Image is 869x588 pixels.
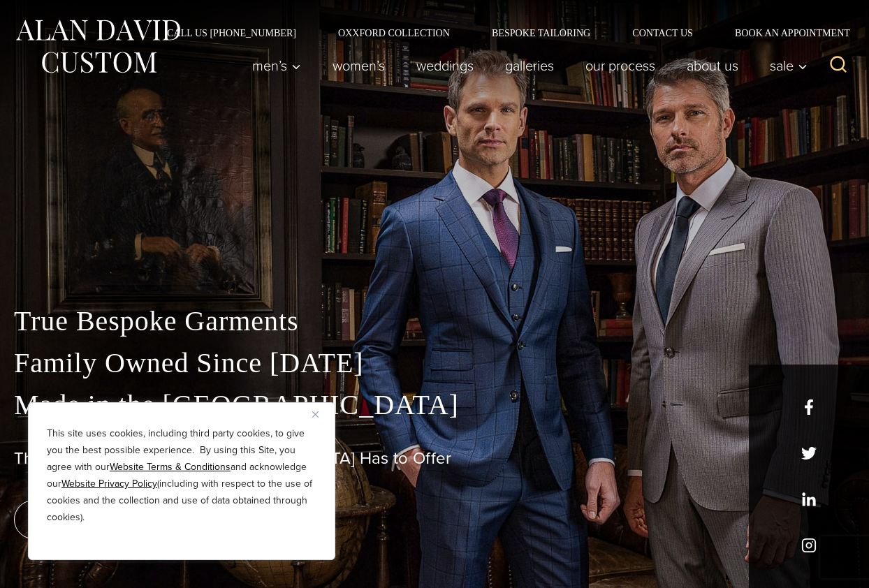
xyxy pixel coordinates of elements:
img: Alan David Custom [14,15,182,78]
h1: The Best Custom Suits [GEOGRAPHIC_DATA] Has to Offer [14,448,855,469]
a: Website Terms & Conditions [110,460,231,474]
p: This site uses cookies, including third party cookies, to give you the best possible experience. ... [47,425,316,526]
a: Galleries [490,52,570,80]
img: Close [312,411,319,418]
a: book an appointment [14,500,210,539]
span: Men’s [252,59,301,73]
a: Oxxford Collection [317,28,471,38]
span: Sale [770,59,808,73]
a: Contact Us [611,28,714,38]
a: weddings [401,52,490,80]
button: View Search Form [821,49,855,82]
nav: Primary Navigation [237,52,815,80]
a: Women’s [317,52,401,80]
a: Bespoke Tailoring [471,28,611,38]
a: Website Privacy Policy [61,476,157,491]
button: Close [312,406,329,422]
a: Our Process [570,52,671,80]
nav: Secondary Navigation [146,28,855,38]
a: Book an Appointment [714,28,855,38]
a: Call Us [PHONE_NUMBER] [146,28,317,38]
a: About Us [671,52,754,80]
p: True Bespoke Garments Family Owned Since [DATE] Made in the [GEOGRAPHIC_DATA] [14,300,855,426]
